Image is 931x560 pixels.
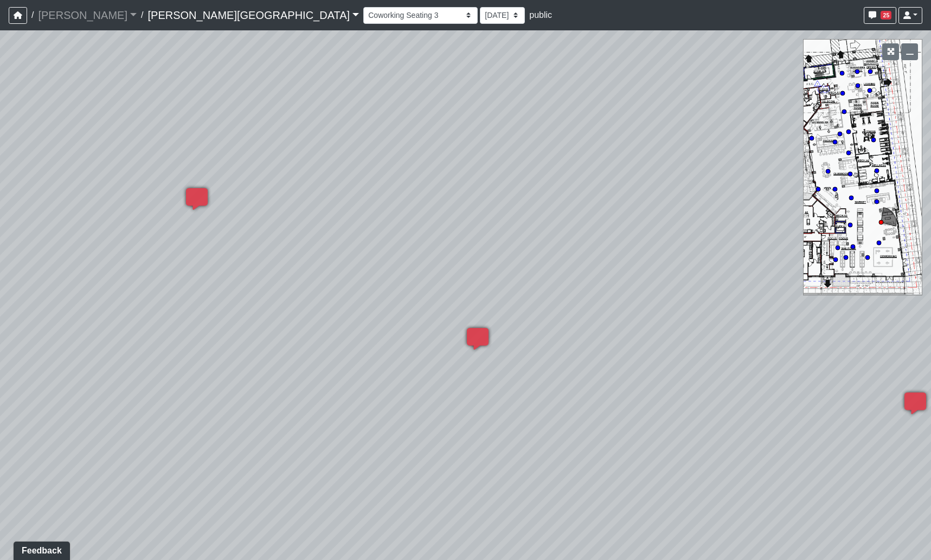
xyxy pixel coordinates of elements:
[864,7,896,24] button: 25
[529,10,552,20] span: public
[881,11,891,20] span: 25
[27,4,38,26] span: /
[38,4,137,26] a: [PERSON_NAME]
[147,4,359,26] a: [PERSON_NAME][GEOGRAPHIC_DATA]
[8,538,72,560] iframe: Ybug feedback widget
[137,4,147,26] span: /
